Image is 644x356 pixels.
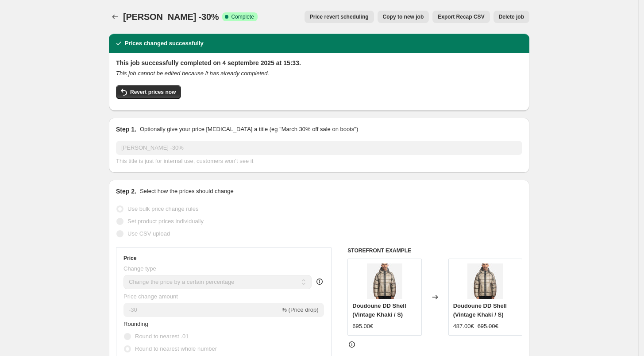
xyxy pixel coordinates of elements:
[352,322,373,331] div: 695.00€
[135,345,217,352] span: Round to nearest whole number
[432,11,490,23] button: Export Recap CSV
[116,125,136,134] h2: Step 1.
[231,13,254,20] span: Complete
[123,303,280,317] input: -15
[123,255,136,262] h3: Price
[494,11,529,23] button: Delete job
[130,89,176,96] span: Revert prices now
[383,13,424,20] span: Copy to new job
[109,11,121,23] button: Price change jobs
[367,263,402,299] img: 17CMOW210A006099A_1_80x.jpg
[116,85,181,99] button: Revert prices now
[116,158,253,164] span: This title is just for internal use, customers won't see it
[140,125,358,134] p: Optionally give your price [MEDICAL_DATA] a title (eg "March 30% off sale on boots")
[125,39,204,48] h2: Prices changed successfully
[438,13,484,20] span: Export Recap CSV
[123,12,219,22] span: [PERSON_NAME] -30%
[347,247,522,254] h6: STOREFRONT EXAMPLE
[123,321,148,327] span: Rounding
[453,322,474,331] div: 487.00€
[127,205,198,212] span: Use bulk price change rules
[453,302,507,318] span: Doudoune DD Shell (Vintage Khaki / S)
[135,333,189,340] span: Round to nearest .01
[116,70,269,77] i: This job cannot be edited because it has already completed.
[140,187,234,196] p: Select how the prices should change
[467,263,503,299] img: 17CMOW210A006099A_1_80x.jpg
[499,13,524,20] span: Delete job
[123,265,156,272] span: Change type
[116,58,522,67] h2: This job successfully completed on 4 septembre 2025 at 15:33.
[127,218,204,224] span: Set product prices individually
[127,230,170,237] span: Use CSV upload
[116,141,522,155] input: 30% off holiday sale
[352,302,406,318] span: Doudoune DD Shell (Vintage Khaki / S)
[378,11,429,23] button: Copy to new job
[478,322,498,331] strike: 695.00€
[305,11,374,23] button: Price revert scheduling
[123,293,178,300] span: Price change amount
[116,187,136,196] h2: Step 2.
[310,13,369,20] span: Price revert scheduling
[315,277,324,286] div: help
[282,306,318,313] span: % (Price drop)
